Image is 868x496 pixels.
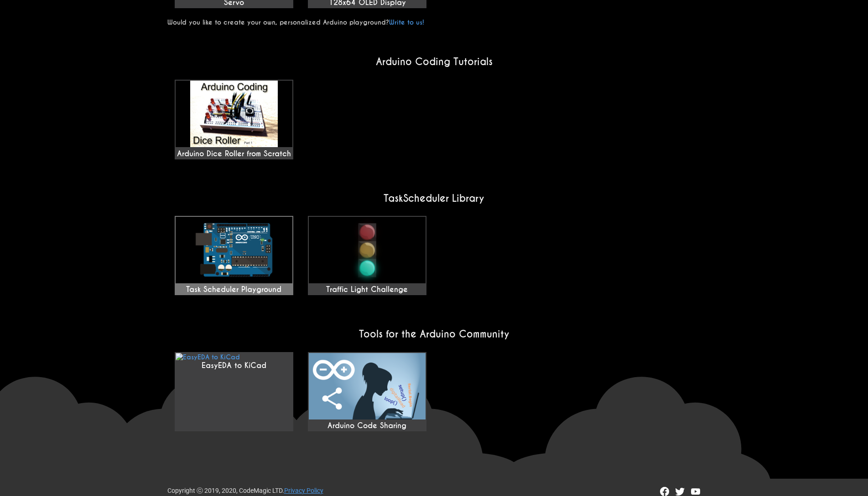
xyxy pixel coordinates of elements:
[167,18,701,26] p: Would you like to create your own, personalized Arduino playground?
[309,217,426,283] img: Traffic Light Challenge
[176,217,292,283] img: Task Scheduler Playground
[309,421,426,430] div: Arduino Code Sharing
[175,352,293,431] a: EasyEDA to KiCad
[176,81,292,147] img: maxresdefault.jpg
[175,80,293,159] a: Arduino Dice Roller from Scratch
[167,192,701,205] h2: TaskScheduler Library
[176,81,292,159] div: Arduino Dice Roller from Scratch
[167,56,701,68] h2: Arduino Coding Tutorials
[176,353,240,361] img: EasyEDA to KiCad
[175,216,293,295] a: Task Scheduler Playground
[309,285,426,294] div: Traffic Light Challenge
[309,353,426,419] img: EasyEDA to KiCad
[284,487,323,494] a: Privacy Policy
[308,216,426,295] a: Traffic Light Challenge
[176,361,292,370] div: EasyEDA to KiCad
[176,285,292,294] div: Task Scheduler Playground
[308,352,426,431] a: Arduino Code Sharing
[167,328,701,340] h2: Tools for the Arduino Community
[389,18,424,26] a: Write to us!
